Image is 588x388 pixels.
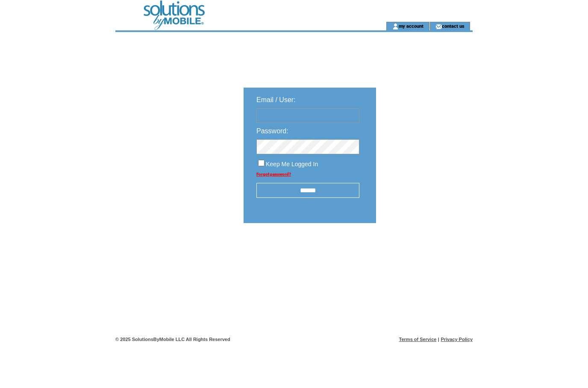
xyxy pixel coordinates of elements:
a: contact us [442,23,465,29]
img: account_icon.gif [392,23,399,30]
span: © 2025 SolutionsByMobile LLC All Rights Reserved [115,337,230,342]
span: Password: [256,127,288,135]
span: Keep Me Logged In [266,161,318,168]
a: Forgot password? [256,172,291,176]
img: contact_us_icon.gif [435,23,442,30]
a: Privacy Policy [441,337,473,342]
img: transparent.png [401,244,444,255]
span: | [438,337,439,342]
span: Email / User: [256,96,296,103]
a: Terms of Service [399,337,437,342]
a: my account [399,23,423,29]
